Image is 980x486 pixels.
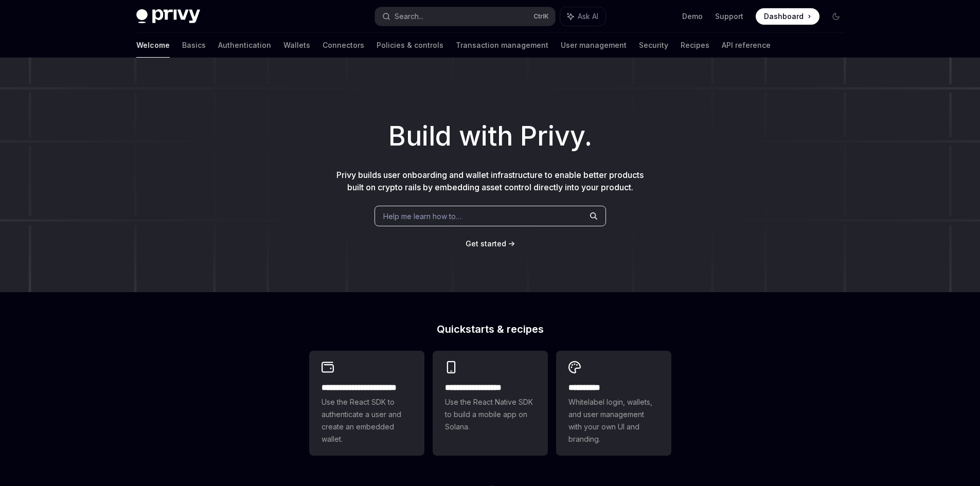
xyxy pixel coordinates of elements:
button: Ask AI [560,7,605,26]
span: Get started [466,239,506,248]
a: **** *****Whitelabel login, wallets, and user management with your own UI and branding. [556,351,671,456]
a: Transaction management [456,33,548,58]
a: Connectors [323,33,364,58]
a: User management [561,33,627,58]
a: Wallets [283,33,310,58]
a: Welcome [136,33,170,58]
img: dark logo [136,9,200,24]
a: API reference [722,33,771,58]
a: Recipes [681,33,709,58]
h2: Quickstarts & recipes [309,324,671,334]
button: Toggle dark mode [828,8,844,25]
a: Security [639,33,668,58]
span: Dashboard [764,11,804,22]
a: Support [715,11,743,22]
div: Search... [395,10,423,23]
a: Demo [682,11,703,22]
a: Dashboard [756,8,819,25]
span: Use the React SDK to authenticate a user and create an embedded wallet. [322,396,412,445]
a: Authentication [218,33,271,58]
button: Search...CtrlK [375,7,555,26]
span: Use the React Native SDK to build a mobile app on Solana. [445,396,536,433]
a: Basics [182,33,206,58]
a: **** **** **** ***Use the React Native SDK to build a mobile app on Solana. [433,351,548,456]
span: Privy builds user onboarding and wallet infrastructure to enable better products built on crypto ... [336,170,644,192]
span: Help me learn how to… [383,211,461,222]
a: Get started [466,239,506,249]
span: Ask AI [578,11,598,22]
a: Policies & controls [377,33,443,58]
span: Ctrl K [533,12,549,21]
span: Whitelabel login, wallets, and user management with your own UI and branding. [568,396,659,445]
h1: Build with Privy. [16,116,964,156]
